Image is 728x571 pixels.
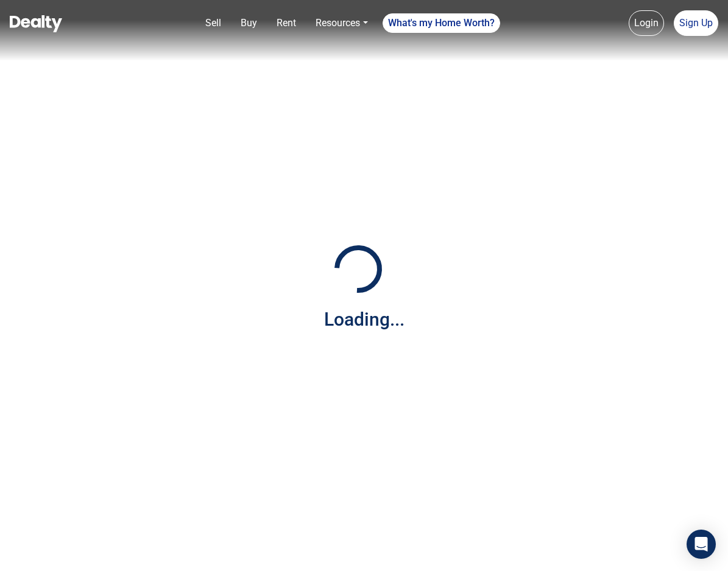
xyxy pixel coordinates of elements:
a: Sign Up [674,10,718,36]
img: Loading [328,239,389,300]
a: Login [629,10,664,36]
a: Buy [236,11,262,35]
iframe: BigID CMP Widget [6,534,43,571]
a: What's my Home Worth? [383,13,500,33]
div: Loading... [324,306,405,333]
a: Rent [272,11,301,35]
img: Dealty - Buy, Sell & Rent Homes [10,15,62,32]
a: Sell [200,11,226,35]
a: Resources [311,11,372,35]
div: Open Intercom Messenger [687,530,716,559]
